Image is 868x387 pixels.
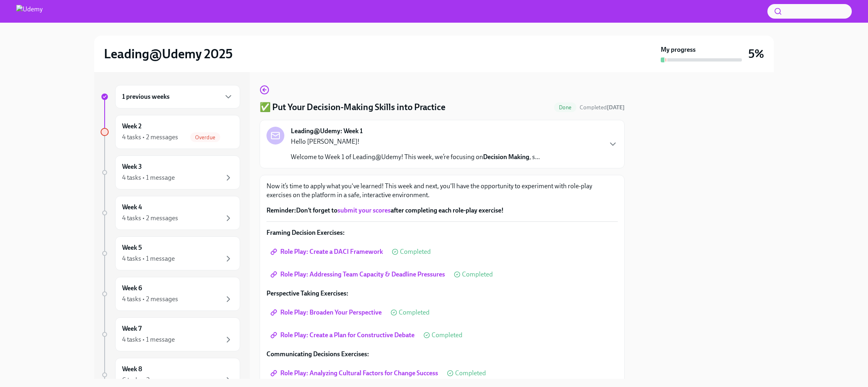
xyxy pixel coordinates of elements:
[104,46,233,62] h2: Leading@Udemy 2025
[580,104,625,111] span: Completed
[272,248,383,256] span: Role Play: Create a DACI Framework
[266,327,420,343] a: Role Play: Create a Plan for Constructive Debate
[122,284,142,293] h6: Week 6
[748,47,764,61] h3: 5%
[580,104,625,111] span: September 27th, 2025 09:07
[455,370,486,376] span: Completed
[266,304,387,321] a: Role Play: Broaden Your Perspective
[266,229,345,236] strong: Framing Decision Exercises:
[291,127,363,136] strong: Leading@Udemy: Week 1
[101,236,240,270] a: Week 54 tasks • 1 message
[122,365,142,374] h6: Week 8
[400,249,431,255] span: Completed
[101,196,240,230] a: Week 44 tasks • 2 messages
[337,206,391,214] a: submit your scores
[266,365,444,381] a: Role Play: Analyzing Cultural Factors for Change Success
[122,133,178,142] div: 4 tasks • 2 messages
[266,206,296,214] strong: Reminder:
[661,45,696,54] strong: My progress
[101,155,240,189] a: Week 34 tasks • 1 message
[291,137,540,146] p: Hello [PERSON_NAME]!
[16,5,43,18] img: Udemy
[462,271,493,278] span: Completed
[122,214,178,223] div: 4 tasks • 2 messages
[122,254,175,263] div: 4 tasks • 1 message
[260,101,445,113] h4: ✅ Put Your Decision-Making Skills into Practice
[122,335,175,344] div: 4 tasks • 1 message
[122,243,142,252] h6: Week 5
[291,153,540,162] p: Welcome to Week 1 of Leading@Udemy! This week, we’re focusing on , s...
[122,203,142,212] h6: Week 4
[101,115,240,149] a: Week 24 tasks • 2 messagesOverdue
[272,369,438,377] span: Role Play: Analyzing Cultural Factors for Change Success
[122,92,170,101] h6: 1 previous weeks
[272,331,415,339] span: Role Play: Create a Plan for Constructive Debate
[399,309,430,316] span: Completed
[272,308,382,317] span: Role Play: Broaden Your Perspective
[607,104,625,111] strong: [DATE]
[554,104,576,111] span: Done
[122,324,142,333] h6: Week 7
[266,206,504,214] strong: Don’t forget to after completing each role-play exercise!
[122,122,142,131] h6: Week 2
[483,153,529,161] strong: Decision Making
[122,173,175,182] div: 4 tasks • 1 message
[266,289,348,297] strong: Perspective Taking Exercises:
[266,266,451,283] a: Role Play: Addressing Team Capacity & Deadline Pressures
[272,270,445,279] span: Role Play: Addressing Team Capacity & Deadline Pressures
[115,85,240,108] div: 1 previous weeks
[266,182,618,200] p: Now it’s time to apply what you've learned! This week and next, you'll have the opportunity to ex...
[122,376,178,385] div: 6 tasks • 2 messages
[101,317,240,351] a: Week 74 tasks • 1 message
[190,134,220,140] span: Overdue
[122,162,142,171] h6: Week 3
[266,244,389,260] a: Role Play: Create a DACI Framework
[432,332,462,338] span: Completed
[266,350,369,358] strong: Communicating Decisions Exercises:
[101,277,240,311] a: Week 64 tasks • 2 messages
[122,295,178,304] div: 4 tasks • 2 messages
